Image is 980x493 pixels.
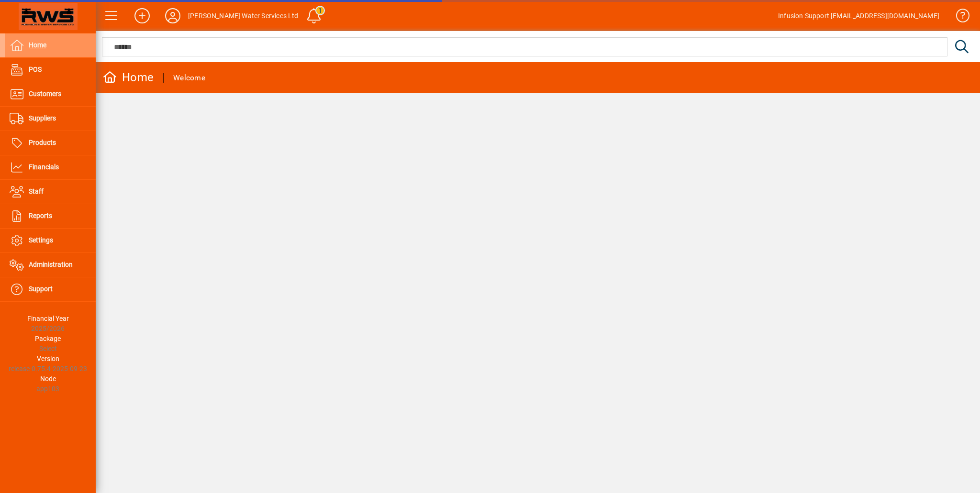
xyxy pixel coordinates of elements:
[188,8,299,23] div: [PERSON_NAME] Water Services Ltd
[5,107,96,131] a: Suppliers
[157,7,188,24] button: Profile
[35,335,61,342] span: Package
[778,8,939,23] div: Infusion Support [EMAIL_ADDRESS][DOMAIN_NAME]
[949,2,968,33] a: Knowledge Base
[29,285,53,293] span: Support
[29,139,56,146] span: Products
[5,277,96,301] a: Support
[127,7,157,24] button: Add
[5,58,96,82] a: POS
[37,355,59,362] span: Version
[5,82,96,106] a: Customers
[40,375,56,383] span: Node
[5,204,96,228] a: Reports
[29,261,73,268] span: Administration
[27,315,69,322] span: Financial Year
[29,187,44,195] span: Staff
[29,90,61,98] span: Customers
[173,70,205,86] div: Welcome
[29,163,59,171] span: Financials
[29,66,42,73] span: POS
[5,131,96,155] a: Products
[5,180,96,204] a: Staff
[29,41,46,49] span: Home
[29,114,56,122] span: Suppliers
[29,236,53,244] span: Settings
[103,70,154,85] div: Home
[5,229,96,252] a: Settings
[5,155,96,179] a: Financials
[5,253,96,277] a: Administration
[29,212,52,219] span: Reports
